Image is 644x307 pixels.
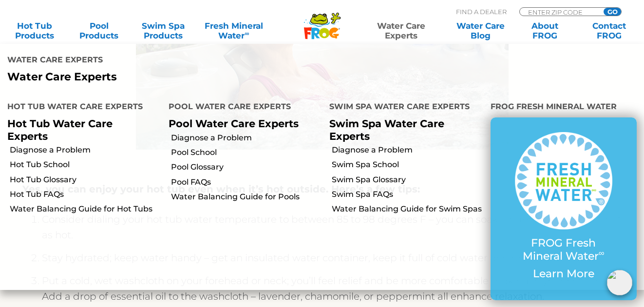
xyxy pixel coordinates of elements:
a: PoolProducts [74,21,124,40]
a: Hot Tub School [10,159,161,170]
a: Water Balancing Guide for Swim Spas [332,204,483,214]
h4: FROG Fresh Mineral Water [491,98,637,117]
p: Find A Dealer [456,7,507,16]
h4: Swim Spa Water Care Experts [329,98,476,117]
p: Water Care Experts [7,71,315,83]
a: Diagnose a Problem [10,145,161,155]
a: Hot Tub Glossary [10,174,161,185]
a: Diagnose a Problem [171,133,322,143]
a: Swim Spa Glossary [332,174,483,185]
a: FROG Fresh Mineral Water∞ Learn More [510,132,618,285]
h4: Water Care Experts [7,51,315,71]
h4: Pool Water Care Experts [169,98,315,117]
h4: Hot Tub Water Care Experts [7,98,154,117]
a: Hot Tub Water Care Experts [7,117,113,142]
a: Hot Tub FAQs [10,189,161,200]
a: Swim Spa FAQs [332,189,483,200]
a: Pool FAQs [171,177,322,188]
a: Water CareBlog [456,21,506,40]
a: Water Balancing Guide for Hot Tubs [10,204,161,214]
sup: ∞ [245,30,249,37]
a: Water Balancing Guide for Pools [171,192,322,202]
a: Swim Spa Water Care Experts [329,117,444,142]
a: Fresh MineralWater∞ [203,21,265,40]
sup: ∞ [599,248,605,258]
a: Swim SpaProducts [138,21,189,40]
a: Pool Water Care Experts [169,117,299,130]
a: Diagnose a Problem [332,145,483,155]
a: Swim Spa School [332,159,483,170]
input: Zip Code Form [527,8,593,16]
a: Pool Glossary [171,162,322,173]
a: Water CareExperts [360,21,442,40]
p: Learn More [510,268,618,280]
input: GO [604,8,621,16]
a: Pool School [171,147,322,158]
a: ContactFROG [584,21,634,40]
img: openIcon [607,270,632,295]
a: Hot TubProducts [10,21,60,40]
p: FROG Fresh Mineral Water [510,237,618,263]
a: AboutFROG [520,21,570,40]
